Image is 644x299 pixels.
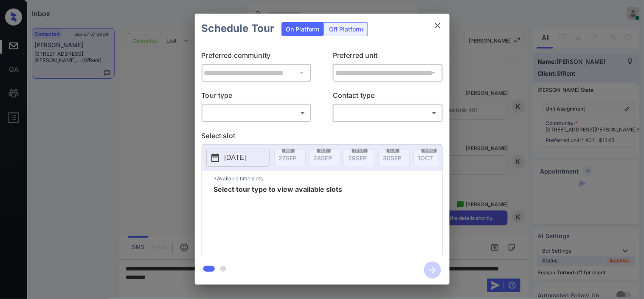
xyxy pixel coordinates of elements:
[429,17,446,34] button: close
[202,90,312,104] p: Tour type
[225,153,246,163] p: [DATE]
[206,149,270,167] button: [DATE]
[214,186,343,254] span: Select tour type to view available slots
[282,23,324,36] div: On Platform
[333,50,443,64] p: Preferred unit
[333,90,443,104] p: Contact type
[325,23,368,36] div: Off Platform
[202,131,443,144] p: Select slot
[214,171,442,186] p: *Available time slots
[195,14,281,43] h2: Schedule Tour
[202,50,312,64] p: Preferred community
